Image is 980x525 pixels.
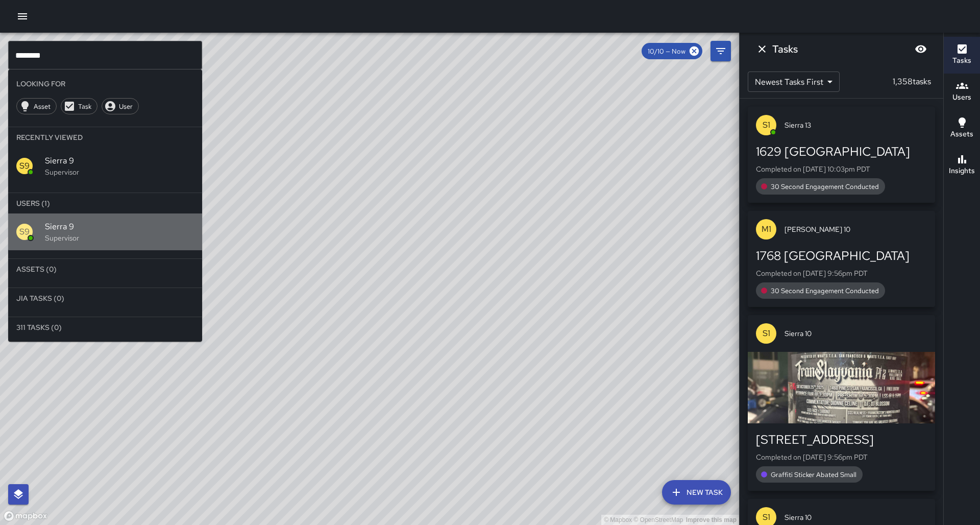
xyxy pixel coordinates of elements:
span: Sierra 13 [785,120,927,130]
button: Blur [911,39,931,59]
div: User [102,98,139,114]
p: S1 [763,327,770,340]
button: Dismiss [752,39,772,59]
span: Sierra 9 [45,221,194,233]
p: M1 [762,223,771,235]
button: Insights [944,147,980,184]
button: Tasks [944,37,980,74]
div: S9Sierra 9Supervisor [8,213,202,250]
button: Users [944,74,980,110]
span: User [113,102,138,111]
p: 1,358 tasks [889,76,935,88]
p: Completed on [DATE] 9:56pm PDT [756,452,927,462]
h6: Tasks [772,41,798,57]
button: Assets [944,110,980,147]
h6: Assets [950,129,973,140]
div: 1768 [GEOGRAPHIC_DATA] [756,248,927,264]
h6: Users [952,92,971,103]
p: S9 [19,160,30,172]
span: Sierra 9 [45,155,194,167]
li: Looking For [8,74,202,94]
li: Assets (0) [8,259,202,279]
p: Supervisor [45,167,194,177]
li: Jia Tasks (0) [8,288,202,308]
h6: Insights [949,165,975,177]
div: S9Sierra 9Supervisor [8,148,202,184]
span: 10/10 — Now [642,47,692,56]
button: Filters [710,41,731,61]
button: New Task [662,480,731,505]
p: S1 [763,119,770,131]
div: Newest Tasks First [748,71,840,92]
li: Users (1) [8,193,202,213]
div: 10/10 — Now [642,43,702,59]
span: Sierra 10 [785,512,927,522]
p: Completed on [DATE] 10:03pm PDT [756,164,927,174]
div: [STREET_ADDRESS] [756,432,927,448]
p: S9 [19,226,30,238]
span: Asset [28,102,56,111]
span: Task [72,102,97,111]
span: [PERSON_NAME] 10 [785,224,927,234]
button: M1[PERSON_NAME] 101768 [GEOGRAPHIC_DATA]Completed on [DATE] 9:56pm PDT30 Second Engagement Conducted [748,211,935,307]
button: S1Sierra 131629 [GEOGRAPHIC_DATA]Completed on [DATE] 10:03pm PDT30 Second Engagement Conducted [748,107,935,203]
p: S1 [763,511,770,523]
li: 311 Tasks (0) [8,317,202,338]
span: 30 Second Engagement Conducted [765,287,885,295]
div: Asset [16,98,57,114]
p: Supervisor [45,233,194,243]
p: Completed on [DATE] 9:56pm PDT [756,268,927,278]
button: S1Sierra 10[STREET_ADDRESS]Completed on [DATE] 9:56pm PDTGraffiti Sticker Abated Small [748,315,935,491]
span: Graffiti Sticker Abated Small [765,470,863,479]
div: Task [61,98,97,114]
div: 1629 [GEOGRAPHIC_DATA] [756,144,927,160]
li: Recently Viewed [8,127,202,148]
h6: Tasks [952,55,971,66]
span: 30 Second Engagement Conducted [765,182,885,191]
span: Sierra 10 [785,328,927,339]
